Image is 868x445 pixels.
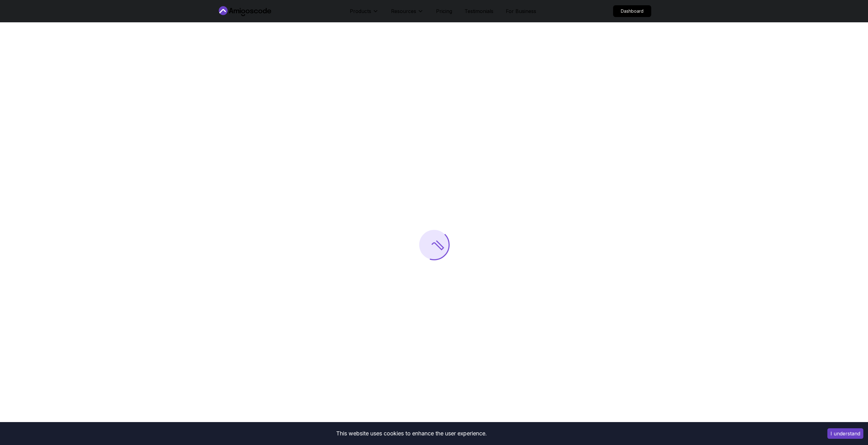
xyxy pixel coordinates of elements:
[830,406,868,436] iframe: chat widget
[436,7,452,15] a: Pricing
[391,7,424,20] button: Resources
[391,7,416,15] p: Resources
[613,6,651,17] p: Dashboard
[827,428,863,439] button: Accept cookies
[506,7,536,15] a: For Business
[5,427,818,440] div: This website uses cookies to enhance the user experience.
[465,7,493,15] a: Testimonials
[613,5,651,17] a: Dashboard
[350,7,379,20] button: Products
[350,7,371,15] p: Products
